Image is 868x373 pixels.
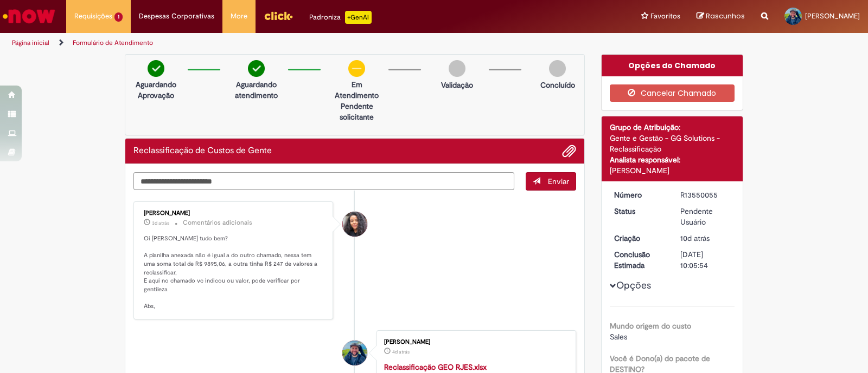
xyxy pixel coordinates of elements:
[680,233,731,244] div: 19/09/2025 11:05:50
[449,60,465,77] img: img-circle-grey.png
[152,220,169,226] span: 3d atrás
[330,101,383,122] p: Pendente solicitante
[610,154,735,165] div: Analista responsável:
[610,133,735,154] div: Gente e Gestão - GG Solutions - Reclassificação
[680,206,731,227] div: Pendente Usuário
[680,189,731,200] div: R13550055
[610,321,691,331] b: Mundo origem do custo
[144,234,324,311] p: Oi [PERSON_NAME] tudo bem? A planilha anexada não é igual a do outro chamado, nessa tem uma soma ...
[144,210,324,217] div: [PERSON_NAME]
[248,60,265,77] img: check-circle-green.png
[345,11,372,24] p: +GenAi
[183,218,252,227] small: Comentários adicionais
[342,212,367,237] div: Maria de Fatima Mota de Oliveira
[152,220,169,226] time: 26/09/2025 13:08:14
[231,11,247,22] span: More
[526,172,576,191] button: Enviar
[384,339,565,345] div: [PERSON_NAME]
[264,8,293,24] img: click_logo_yellow_360x200.png
[1,5,57,27] img: ServiceNow
[74,11,112,22] span: Requisições
[114,12,123,22] span: 1
[680,249,731,271] div: [DATE] 10:05:54
[348,60,365,77] img: circle-minus.png
[73,38,153,47] a: Formulário de Atendimento
[549,60,566,77] img: img-circle-grey.png
[8,33,571,53] ul: Trilhas de página
[548,176,569,186] span: Enviar
[392,349,410,355] span: 4d atrás
[650,11,680,22] span: Favoritos
[610,84,735,102] button: Cancelar Chamado
[148,60,164,77] img: check-circle-green.png
[610,165,735,176] div: [PERSON_NAME]
[697,11,745,22] a: Rascunhos
[680,233,710,243] span: 10d atrás
[441,80,473,90] p: Validação
[805,11,860,21] span: [PERSON_NAME]
[606,233,673,244] dt: Criação
[606,249,673,271] dt: Conclusão Estimada
[706,11,745,21] span: Rascunhos
[230,79,283,101] p: Aguardando atendimento
[309,11,372,24] div: Padroniza
[130,79,182,101] p: Aguardando Aprovação
[392,349,410,355] time: 25/09/2025 10:30:27
[610,332,627,342] span: Sales
[606,189,673,200] dt: Número
[606,206,673,217] dt: Status
[610,122,735,133] div: Grupo de Atribuição:
[133,172,514,191] textarea: Digite sua mensagem aqui...
[562,144,576,158] button: Adicionar anexos
[139,11,214,22] span: Despesas Corporativas
[342,341,367,365] div: Fabio Lopes Correa
[330,79,383,101] p: Em Atendimento
[12,38,49,47] a: Página inicial
[540,80,575,90] p: Concluído
[384,362,487,372] a: Reclassificação GEO RJES.xlsx
[680,233,710,243] time: 19/09/2025 11:05:50
[133,146,272,156] h2: Reclassificação de Custos de Gente Histórico de tíquete
[602,55,743,76] div: Opções do Chamado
